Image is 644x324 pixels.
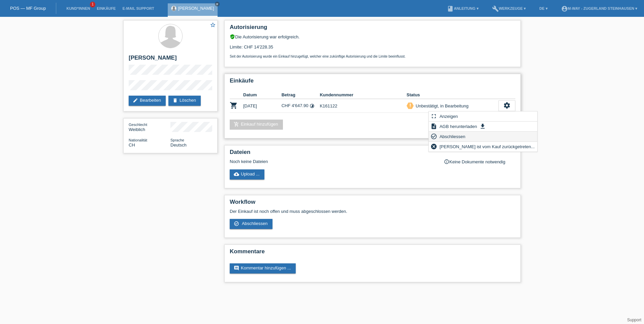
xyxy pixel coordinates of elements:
[282,91,320,99] th: Betrag
[63,6,93,10] a: Kund*innen
[129,55,212,65] h2: [PERSON_NAME]
[172,98,178,103] i: delete
[430,113,437,120] i: fullscreen
[414,102,469,109] div: Unbestätigt, in Bearbeitung
[408,103,413,108] i: priority_high
[230,209,515,214] p: Der Einkauf ist noch offen und muss abgeschlossen werden.
[210,22,216,29] a: star_border
[310,103,315,108] i: 24 Raten
[627,318,641,322] a: Support
[243,99,282,113] td: [DATE]
[439,122,478,130] span: AGB herunterladen
[129,138,147,142] span: Nationalität
[93,6,119,10] a: Einkäufe
[170,142,187,148] span: Deutsch
[282,99,320,113] td: CHF 4'647.90
[230,34,515,39] div: Die Autorisierung war erfolgreich.
[234,221,239,226] i: check_circle_outline
[129,142,135,148] span: Schweiz
[230,77,515,88] h2: Einkäufe
[444,6,482,10] a: bookAnleitung ▾
[230,55,515,58] p: Seit der Autorisierung wurde ein Einkauf hinzugefügt, welcher eine zukünftige Autorisierung und d...
[503,102,511,109] i: settings
[10,6,46,11] a: POS — MF Group
[129,123,147,127] span: Geschlecht
[536,6,551,10] a: DE ▾
[230,263,296,273] a: commentKommentar hinzufügen ...
[129,122,170,132] div: Weiblich
[320,99,407,113] td: K161122
[430,123,437,130] i: description
[230,101,238,109] i: POSP00026262
[133,98,138,103] i: edit
[230,199,515,209] h2: Workflow
[168,96,201,106] a: deleteLöschen
[230,219,272,229] a: check_circle_outline Abschliessen
[439,132,466,140] span: Abschliessen
[489,6,529,10] a: buildWerkzeuge ▾
[119,6,158,10] a: E-Mail Support
[407,91,498,99] th: Status
[242,221,268,226] span: Abschliessen
[492,5,499,12] i: build
[230,169,264,180] a: cloud_uploadUpload ...
[230,39,515,58] div: Limite: CHF 14'228.35
[320,91,407,99] th: Kundennummer
[561,5,568,12] i: account_circle
[170,138,184,142] span: Sprache
[430,133,437,140] i: check_circle_outline
[90,2,95,7] span: 1
[230,24,515,34] h2: Autorisierung
[558,6,641,10] a: account_circlem-way - Zugerland Steinhausen ▾
[234,265,239,271] i: comment
[230,159,436,164] div: Noch keine Dateien
[230,120,283,130] a: add_shopping_cartEinkauf hinzufügen
[479,123,486,130] i: get_app
[444,159,449,164] i: info_outline
[129,96,166,106] a: editBearbeiten
[444,159,515,164] div: Keine Dokumente notwendig
[234,122,239,127] i: add_shopping_cart
[210,22,216,28] i: star_border
[230,34,235,39] i: verified_user
[230,248,515,258] h2: Kommentare
[234,171,239,177] i: cloud_upload
[243,91,282,99] th: Datum
[439,112,459,120] span: Anzeigen
[215,2,220,6] a: close
[230,149,515,159] h2: Dateien
[178,6,214,11] a: [PERSON_NAME]
[216,2,219,6] i: close
[447,5,454,12] i: book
